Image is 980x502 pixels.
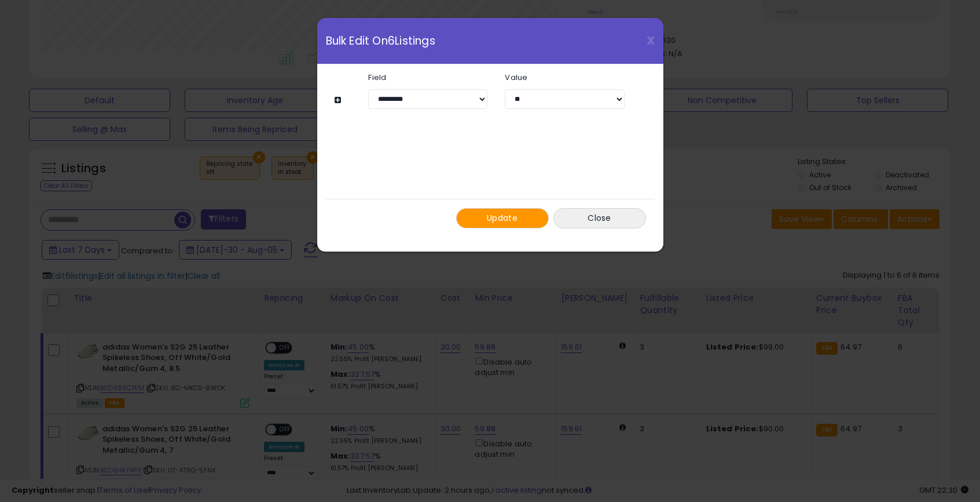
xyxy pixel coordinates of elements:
span: Update [487,212,517,224]
span: Bulk Edit On 6 Listings [326,35,435,46]
label: Field [359,74,496,81]
span: X [647,32,655,49]
button: Close [553,208,646,228]
label: Value [496,74,633,81]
